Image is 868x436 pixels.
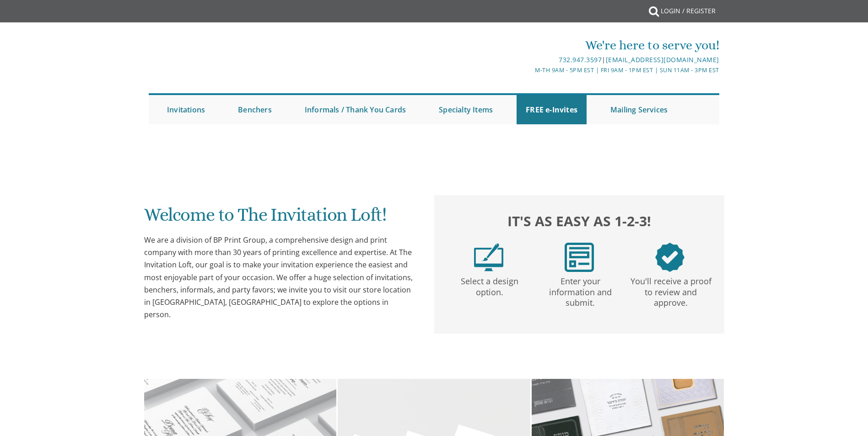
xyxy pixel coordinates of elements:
a: Invitations [158,95,214,124]
div: We're here to serve you! [340,36,719,54]
p: You'll receive a proof to review and approve. [627,272,714,308]
img: step3.png [655,243,685,272]
p: Enter your information and submit. [537,272,624,308]
img: step1.png [474,243,503,272]
a: Benchers [229,95,281,124]
h2: It's as easy as 1-2-3! [443,211,715,231]
a: Informals / Thank You Cards [296,95,415,124]
p: Select a design option. [446,272,533,298]
a: FREE e-Invites [517,95,587,124]
div: | [340,54,719,65]
a: 732.947.3597 [559,55,602,64]
a: Mailing Services [601,95,677,124]
a: Specialty Items [430,95,502,124]
div: We are a division of BP Print Group, a comprehensive design and print company with more than 30 y... [144,234,416,321]
div: M-Th 9am - 5pm EST | Fri 9am - 1pm EST | Sun 11am - 3pm EST [340,65,719,75]
a: [EMAIL_ADDRESS][DOMAIN_NAME] [606,55,719,64]
h1: Welcome to The Invitation Loft! [144,205,416,232]
img: step2.png [565,243,594,272]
